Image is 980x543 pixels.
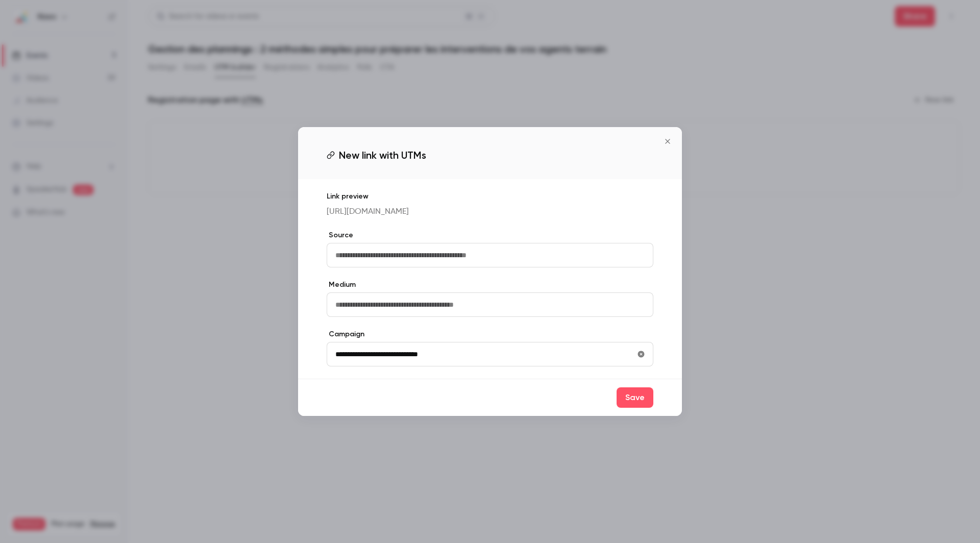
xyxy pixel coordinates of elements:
label: Campaign [327,329,653,339]
label: Medium [327,280,653,290]
p: [URL][DOMAIN_NAME] [327,206,653,218]
button: utmCampaign [633,346,649,362]
p: Link preview [327,191,653,202]
button: Close [657,131,678,152]
button: Save [617,387,653,408]
label: Source [327,230,653,240]
span: New link with UTMs [339,147,426,163]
